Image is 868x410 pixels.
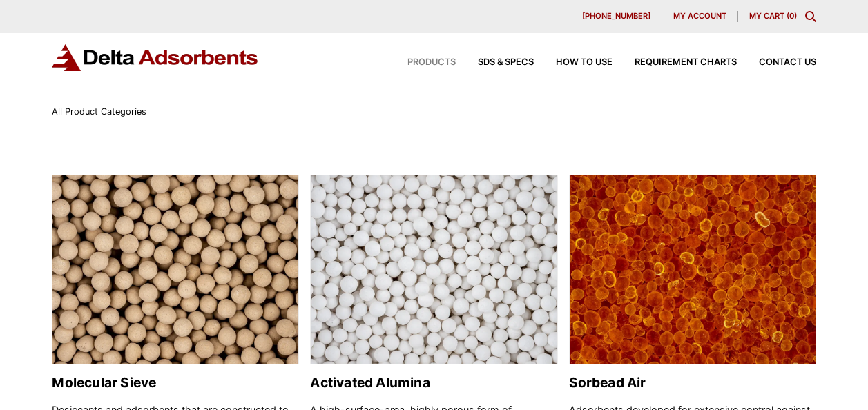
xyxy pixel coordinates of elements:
[478,58,534,67] span: SDS & SPECS
[534,58,613,67] a: How to Use
[385,58,456,67] a: Products
[749,11,797,21] a: My Cart (0)
[52,375,299,391] h2: Molecular Sieve
[310,375,557,391] h2: Activated Alumina
[571,11,662,22] a: [PHONE_NUMBER]
[569,375,816,391] h2: Sorbead Air
[456,58,534,67] a: SDS & SPECS
[737,58,816,67] a: Contact Us
[52,44,259,71] img: Delta Adsorbents
[52,106,146,117] span: All Product Categories
[311,175,557,365] img: Activated Alumina
[805,11,816,22] div: Toggle Modal Content
[582,12,650,20] span: [PHONE_NUMBER]
[789,11,794,21] span: 0
[635,58,737,67] span: Requirement Charts
[52,175,298,365] img: Molecular Sieve
[407,58,456,67] span: Products
[570,175,816,365] img: Sorbead Air
[673,12,726,20] span: My account
[662,11,738,22] a: My account
[759,58,816,67] span: Contact Us
[556,58,613,67] span: How to Use
[613,58,737,67] a: Requirement Charts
